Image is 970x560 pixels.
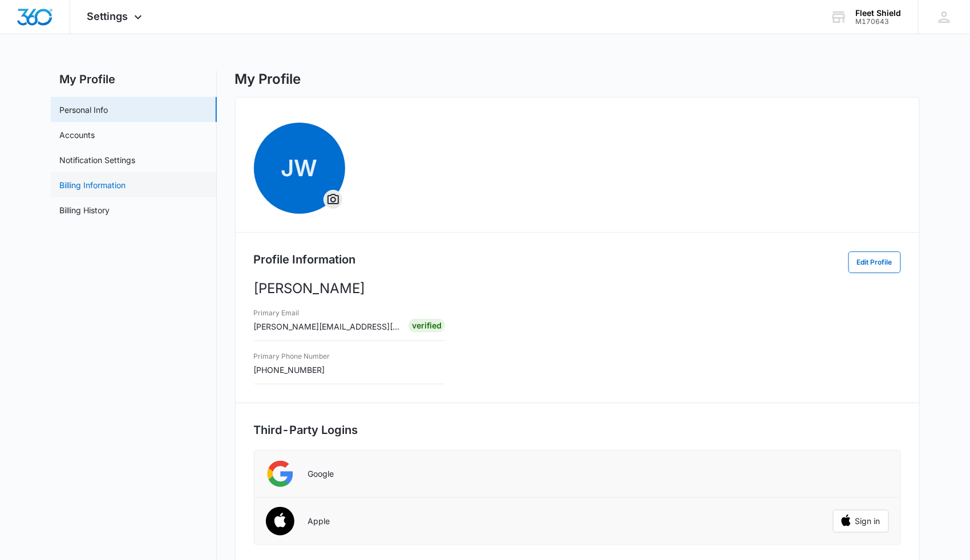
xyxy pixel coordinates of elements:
iframe: Sign in with Google Button [828,461,895,486]
button: Sign in [833,510,889,533]
p: [PERSON_NAME] [254,278,901,299]
img: Google [266,460,294,488]
h3: Primary Email [254,308,401,318]
p: Apple [308,516,330,526]
span: Settings [87,10,128,22]
a: Accounts [60,129,95,141]
h1: My Profile [235,71,301,88]
div: [PHONE_NUMBER] [254,349,330,376]
div: Verified [409,319,445,332]
span: JW [254,123,345,214]
div: account name [856,9,902,18]
a: Notification Settings [60,154,136,166]
h2: Profile Information [254,251,356,268]
p: Google [308,469,334,479]
img: Apple [258,501,301,543]
button: Overflow Menu [324,190,342,209]
span: JWOverflow Menu [254,123,345,214]
a: Billing Information [60,179,126,191]
a: Personal Info [60,104,108,116]
span: [PERSON_NAME][EMAIL_ADDRESS][DOMAIN_NAME] [254,322,457,331]
div: account id [856,18,902,26]
a: Billing History [60,204,110,216]
h2: My Profile [51,71,217,88]
button: Edit Profile [848,251,901,273]
h2: Third-Party Logins [254,421,901,439]
h3: Primary Phone Number [254,351,330,362]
